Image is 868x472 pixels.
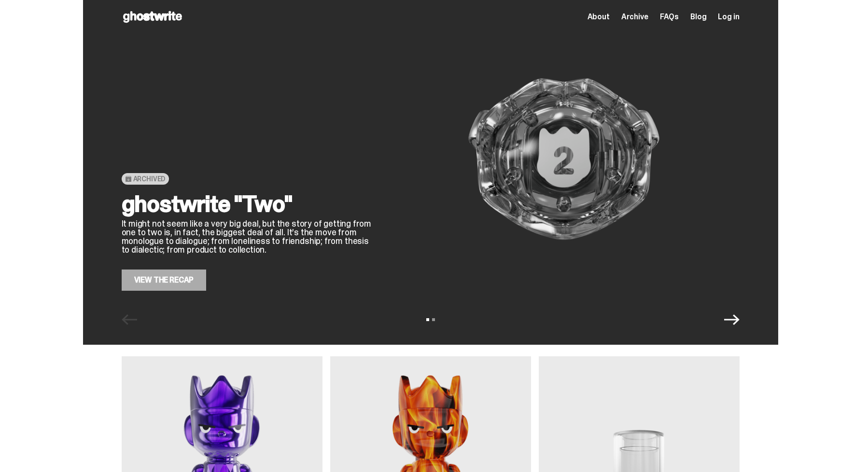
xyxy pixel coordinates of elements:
[432,318,435,321] button: View slide 2
[621,13,648,21] a: Archive
[388,27,740,291] img: ghostwrite "Two"
[660,13,679,21] a: FAQs
[588,13,610,21] a: About
[718,13,739,21] a: Log in
[122,270,207,291] a: View the Recap
[426,318,429,321] button: View slide 1
[690,13,706,21] a: Blog
[133,175,166,183] span: Archived
[122,192,373,216] h2: ghostwrite "Two"
[122,219,373,254] p: It might not seem like a very big deal, but the story of getting from one to two is, in fact, the...
[724,312,740,327] button: Next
